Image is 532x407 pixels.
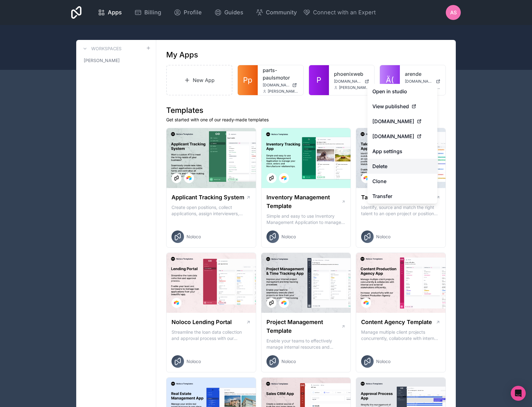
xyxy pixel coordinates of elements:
[129,6,166,19] a: Billing
[166,65,232,95] a: New App
[281,300,286,305] img: Airtable Logo
[93,6,127,19] a: Apps
[361,204,440,217] p: Identify, source and match the right talent to an open project or position with our Talent Matchi...
[266,8,297,17] span: Community
[367,144,437,159] a: App settings
[281,176,286,181] img: Airtable Logo
[367,99,437,114] a: View published
[372,133,414,140] span: [DOMAIN_NAME]
[166,105,446,115] h1: Templates
[364,176,369,181] img: Airtable Logo
[186,176,191,181] img: Airtable Logo
[166,50,198,60] h1: My Apps
[376,234,390,240] span: Noloco
[367,159,437,174] button: Delete
[266,213,346,225] p: Simple and easy to use Inventory Management Application to manage your stock, orders and Manufact...
[281,234,296,240] span: Noloco
[361,193,432,202] h1: Talent Matching Template
[361,329,440,342] p: Manage multiple client projects concurrently, collaborate with internal and external stakeholders...
[364,300,369,305] img: Airtable Logo
[450,9,457,16] span: AS
[339,85,370,90] span: [PERSON_NAME][EMAIL_ADDRESS][DOMAIN_NAME]
[184,8,202,17] span: Profile
[186,358,201,365] span: Noloco
[209,6,248,19] a: Guides
[91,46,122,52] h3: Workspaces
[367,114,437,129] a: [DOMAIN_NAME]
[266,193,341,211] h1: Inventory Management Template
[263,66,298,81] a: parts-paulsmotor
[84,57,120,64] span: [PERSON_NAME]
[376,358,390,365] span: Noloco
[380,65,400,95] a: Ä(
[81,55,151,66] a: [PERSON_NAME]
[266,338,346,350] p: Enable your teams to effectively manage internal resources and execute client projects on time.
[386,75,394,85] span: Ä(
[405,79,440,84] a: [DOMAIN_NAME]
[367,189,437,204] a: Transfer
[313,8,376,17] span: Connect with an Expert
[405,79,433,84] span: [DOMAIN_NAME]
[81,45,122,52] a: Workspaces
[172,193,244,202] h1: Applicant Tracking System
[266,318,341,335] h1: Project Management Template
[166,117,446,123] p: Get started with one of our ready-made templates
[361,318,432,327] h1: Content Agency Template
[372,103,409,110] span: View published
[108,8,122,17] span: Apps
[268,89,298,94] span: [PERSON_NAME][EMAIL_ADDRESS][DOMAIN_NAME]
[172,318,232,327] h1: Noloco Lending Portal
[281,358,296,365] span: Noloco
[316,75,321,85] span: P
[243,75,252,85] span: Pp
[144,8,161,17] span: Billing
[372,118,414,125] span: [DOMAIN_NAME]
[367,129,437,144] a: [DOMAIN_NAME]
[303,8,376,17] button: Connect with an Expert
[172,204,251,217] p: Create open positions, collect applications, assign interviewers, centralise candidate feedback a...
[334,79,370,84] a: [DOMAIN_NAME]
[186,234,201,240] span: Noloco
[334,70,370,78] a: phoenixweb
[334,79,362,84] span: [DOMAIN_NAME]
[251,6,302,19] a: Community
[263,83,298,88] a: [DOMAIN_NAME]
[238,65,258,95] a: Pp
[169,6,207,19] a: Profile
[511,386,526,401] div: Open Intercom Messenger
[224,8,243,17] span: Guides
[174,300,179,305] img: Airtable Logo
[367,84,437,99] a: Open in studio
[172,329,251,342] p: Streamline the loan data collection and approval process with our Lending Portal template.
[309,65,329,95] a: P
[367,174,437,189] a: Clone
[263,83,290,88] span: [DOMAIN_NAME]
[405,70,440,78] a: arende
